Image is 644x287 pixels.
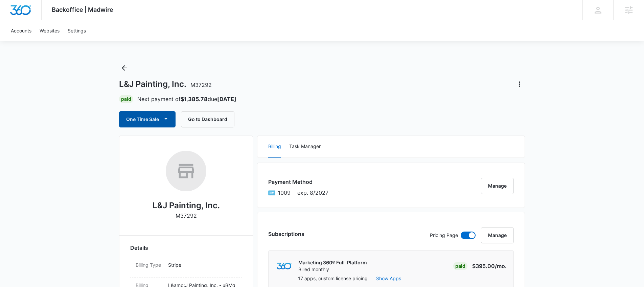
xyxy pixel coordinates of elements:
[181,111,234,127] button: Go to Dashboard
[153,199,220,212] h2: L&J Painting, Inc.
[278,189,291,197] span: American Express ending with
[268,230,304,238] h3: Subscriptions
[119,79,212,89] h1: L&J Painting, Inc.
[268,136,281,158] button: Billing
[453,262,467,270] div: Paid
[495,263,507,269] span: /mo.
[119,63,130,73] button: Back
[168,261,236,268] p: Stripe
[472,262,507,270] p: $395.00
[481,178,514,194] button: Manage
[181,96,208,102] strong: $1,385.78
[298,259,367,266] p: Marketing 360® Full-Platform
[190,81,212,88] span: M37292
[130,257,242,278] div: Billing TypeStripe
[297,189,328,197] span: exp. 8/2027
[136,261,163,268] dt: Billing Type
[64,20,90,41] a: Settings
[376,275,401,282] button: Show Apps
[514,79,525,90] button: Actions
[176,212,197,220] p: M37292
[298,266,367,273] p: Billed monthly
[298,275,368,282] p: 17 apps, custom license pricing
[52,6,113,13] span: Backoffice | Madwire
[268,178,328,186] h3: Payment Method
[7,20,36,41] a: Accounts
[481,227,514,243] button: Manage
[119,111,176,127] button: One Time Sale
[137,95,236,103] p: Next payment of due
[277,263,291,270] img: marketing360Logo
[430,232,458,239] p: Pricing Page
[289,136,321,158] button: Task Manager
[217,96,236,102] strong: [DATE]
[36,20,64,41] a: Websites
[119,95,133,103] div: Paid
[130,244,148,252] span: Details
